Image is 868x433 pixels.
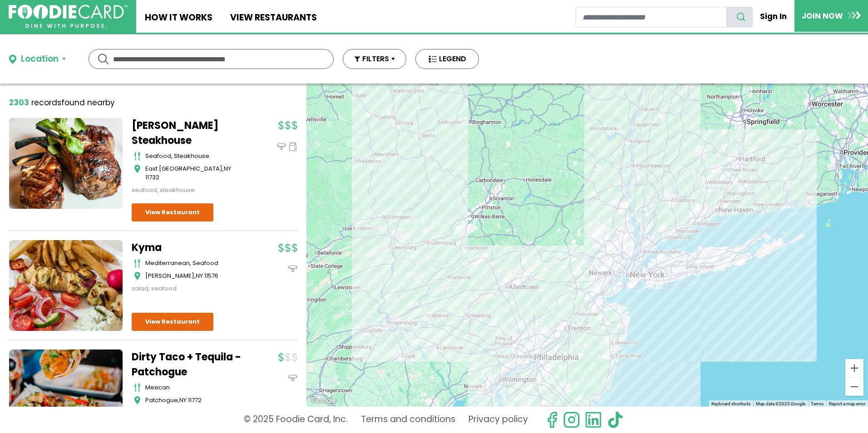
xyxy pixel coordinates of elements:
span: Patchogue [145,396,178,404]
a: Dirty Taco + Tequila - Patchogue [132,349,245,379]
a: Terms and conditions [361,411,455,428]
img: dinein_icon.svg [288,374,297,383]
div: found nearby [9,97,115,109]
div: salad, seafood [132,284,245,293]
div: , [145,271,245,280]
img: cutlery_icon.svg [134,383,141,392]
button: Location [9,53,66,66]
button: Zoom out [845,378,863,396]
img: cutlery_icon.svg [134,259,141,268]
button: Zoom in [845,359,863,377]
img: dinein_icon.svg [277,142,286,151]
strong: 2303 [9,97,29,108]
a: Report a map error [829,401,865,406]
span: [PERSON_NAME] [145,271,194,280]
span: NY [224,164,231,173]
img: pickup_icon.svg [288,142,297,151]
div: , [145,164,245,182]
a: Terms [811,401,824,406]
input: restaurant search [576,7,727,27]
img: Google [309,395,339,407]
span: 11576 [204,271,218,280]
span: East [GEOGRAPHIC_DATA] [145,164,222,173]
p: © 2025 Foodie Card, Inc. [244,411,348,428]
div: mexican [145,383,245,392]
a: [PERSON_NAME] Steakhouse [132,118,245,148]
button: search [726,7,753,27]
div: seafood, steakhouse [145,152,245,161]
a: Kyma [132,240,245,255]
img: map_icon.svg [134,396,141,405]
img: tiktok.svg [607,411,624,428]
div: Location [21,53,59,66]
button: LEGEND [415,49,479,69]
img: dinein_icon.svg [288,264,297,273]
span: NY [179,396,187,404]
div: , [145,396,245,405]
a: Open this area in Google Maps (opens a new window) [309,395,339,407]
a: Sign In [753,6,794,26]
div: seafood, steakhouse [132,186,245,195]
button: Keyboard shortcuts [711,401,750,407]
img: linkedin.svg [585,411,602,428]
span: 11772 [188,396,202,404]
a: View Restaurant [132,313,213,331]
span: records [31,97,61,108]
a: Privacy policy [469,411,528,428]
span: Map data ©2025 Google [756,401,805,406]
img: cutlery_icon.svg [134,152,141,161]
span: NY [196,271,203,280]
div: mediterranean, seafood [145,259,245,268]
span: 11732 [145,173,159,182]
img: map_icon.svg [134,164,141,173]
button: FILTERS [343,49,406,69]
img: map_icon.svg [134,271,141,280]
svg: check us out on facebook [543,411,561,428]
img: FoodieCard; Eat, Drink, Save, Donate [9,5,128,29]
a: View Restaurant [132,203,213,221]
